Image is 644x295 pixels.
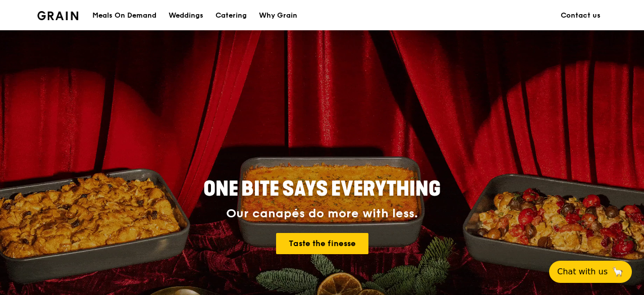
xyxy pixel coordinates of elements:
a: Weddings [163,1,209,31]
div: Catering [216,1,247,31]
a: Taste the finesse [276,233,368,254]
div: Weddings [169,1,203,31]
div: Why Grain [259,1,297,31]
span: ONE BITE SAYS EVERYTHING [203,177,441,201]
div: Meals On Demand [92,1,156,31]
a: Why Grain [253,1,303,31]
span: Chat with us [557,266,608,278]
div: Our canapés do more with less. [140,207,504,221]
a: Contact us [555,1,607,31]
button: Chat with us🦙 [549,261,632,283]
img: Grain [37,11,78,20]
span: 🦙 [612,266,624,278]
a: Catering [209,1,253,31]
